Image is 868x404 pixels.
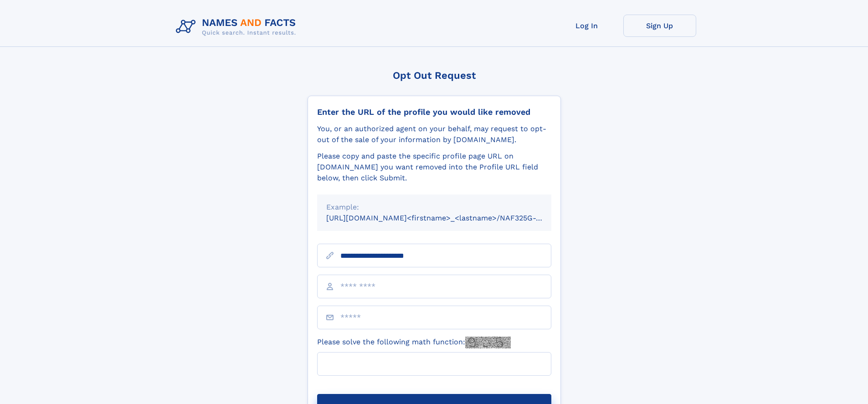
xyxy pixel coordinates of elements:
a: Sign Up [623,15,696,37]
div: Please copy and paste the specific profile page URL on [DOMAIN_NAME] you want removed into the Pr... [317,151,551,184]
img: Logo Names and Facts [172,15,303,39]
div: Opt Out Request [308,70,561,81]
div: Enter the URL of the profile you would like removed [317,107,551,117]
div: You, or an authorized agent on your behalf, may request to opt-out of the sale of your informatio... [317,123,551,145]
label: Please solve the following math function: [317,337,511,348]
div: Example: [326,202,542,213]
a: Log In [550,15,623,37]
small: [URL][DOMAIN_NAME]<firstname>_<lastname>/NAF325G-xxxxxxxx [326,214,569,222]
